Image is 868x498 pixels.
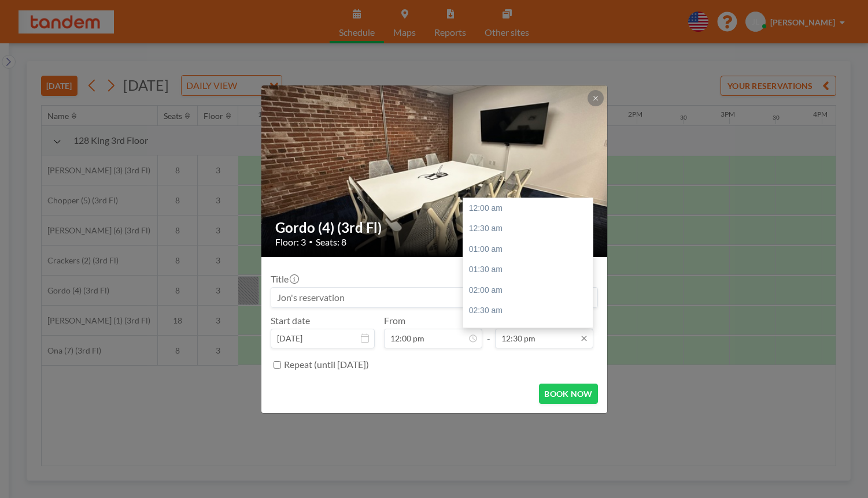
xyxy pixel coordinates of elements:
span: Floor: 3 [275,236,306,248]
div: 01:30 am [463,259,599,280]
label: From [384,315,405,326]
span: • [309,237,313,246]
div: 02:00 am [463,280,599,301]
label: Repeat (until [DATE]) [284,359,369,370]
span: - [487,319,490,344]
div: 02:30 am [463,300,599,321]
span: Seats: 8 [316,236,346,248]
input: Jon's reservation [271,288,597,307]
div: 12:30 am [463,218,599,239]
h2: Gordo (4) (3rd Fl) [275,219,594,236]
button: BOOK NOW [539,384,597,404]
div: 12:00 am [463,198,599,219]
label: Start date [271,315,310,326]
div: 03:00 am [463,321,599,342]
label: Title [271,273,298,285]
img: 537.jpg [261,41,608,301]
div: 01:00 am [463,239,599,260]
